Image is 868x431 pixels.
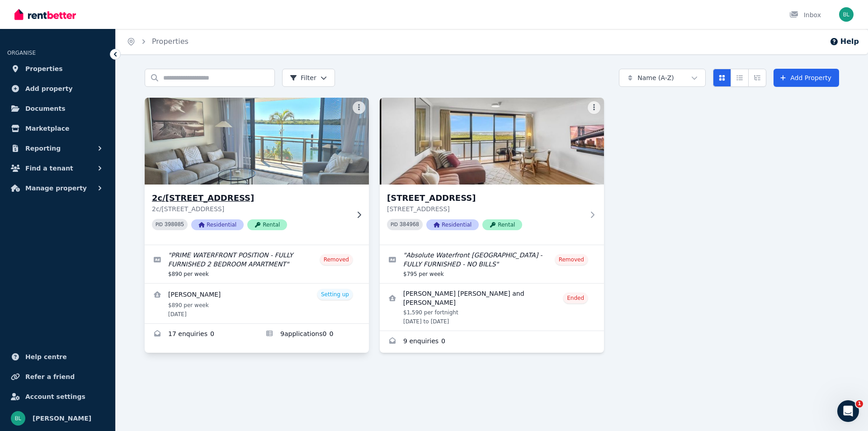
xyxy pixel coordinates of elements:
button: Scroll to bottom [83,256,98,271]
button: Home [142,4,159,21]
h1: The RentBetter Team [44,5,119,11]
img: 2c/120-122 Duporth Ave, Maroochydore [139,95,375,187]
span: Filter [290,73,316,82]
span: Documents [25,103,66,114]
span: [PERSON_NAME] [33,413,91,424]
a: Source reference 9454099: [142,194,149,201]
button: Start recording [57,296,65,303]
button: Expanded list view [748,69,766,87]
a: Account settings [7,388,108,406]
a: Refer a friend [7,368,108,386]
button: go back [6,4,23,21]
span: ORGANISE [7,50,36,56]
span: Refer a friend [25,371,75,382]
a: View details for Eliana Marcela Gutierrez Bernal and Esteban Herrera Leguizamo [380,284,604,331]
div: ⚠️ Before cancelling, we recommend downloading all your documents and files to ensure continued a... [14,205,166,250]
button: Compact list view [731,69,749,87]
a: Properties [152,37,189,46]
a: Enquiries for 2c/120-122 Duporth Ave, Maroochydore [145,324,257,346]
b: Subscriptions [40,174,89,181]
h3: [STREET_ADDRESS] [387,192,584,204]
span: Help centre [25,351,67,362]
span: Add property [25,83,73,94]
li: You'll see 3 dots next to your subscription - click on them and select [21,184,166,201]
div: Great news on finding a tenant! You can cancel your subscription yourself through your account se... [14,101,166,128]
span: 1 [856,400,863,407]
a: 2c/120-122 Duporth Ave, Maroochydore2c/[STREET_ADDRESS]2c/[STREET_ADDRESS]PID 398085ResidentialRe... [145,98,369,245]
button: Upload attachment [43,296,50,303]
img: 9b/120 Duporth Ave, Maroochydore [380,98,604,185]
a: Enquiries for 9b/120 Duporth Ave, Maroochydore [380,331,604,353]
button: Filter [282,69,335,87]
span: Rental [482,219,522,230]
span: Residential [191,219,244,230]
small: PID [156,222,163,227]
button: Reporting [7,139,108,157]
iframe: Intercom live chat [837,400,859,422]
div: The RentBetter Team says… [7,57,174,96]
button: Manage property [7,179,108,197]
img: Britt Lundgren [839,7,854,22]
button: Card view [713,69,731,87]
p: The team can also help [44,11,113,20]
a: Marketplace [7,119,108,137]
span: Properties [25,63,63,74]
div: Close [159,4,175,20]
div: Here's how to cancel: [14,133,166,142]
span: Account settings [25,391,85,402]
b: Important: [22,206,61,213]
textarea: Message… [8,277,173,293]
div: Great news on finding a tenant! You can cancel your subscription yourself through your account se... [7,96,174,286]
a: Add Property [774,69,839,87]
button: More options [588,101,600,114]
small: PID [391,222,398,227]
a: Add property [7,80,108,98]
b: Cancel Plan [99,193,140,200]
li: Click on , then select [21,165,166,182]
div: Please make sure to click the options to 'get more help' if we haven't answered your question. [7,57,148,95]
a: 9b/120 Duporth Ave, Maroochydore[STREET_ADDRESS][STREET_ADDRESS]PID 384968ResidentialRental [380,98,604,245]
li: Visit [DOMAIN_NAME] and sign into your account [21,146,166,163]
span: Name (A-Z) [637,73,674,82]
a: Documents [7,99,108,118]
b: Account Settings [46,166,107,173]
a: Help centre [7,348,108,366]
span: Reporting [25,143,61,154]
h3: 2c/[STREET_ADDRESS] [152,192,349,204]
button: Send a message… [155,293,170,307]
nav: Breadcrumb [116,29,199,54]
div: View options [713,69,766,87]
p: 2c/[STREET_ADDRESS] [152,204,349,213]
a: Edit listing: PRIME WATERFRONT POSITION - FULLY FURNISHED 2 BEDROOM APARTMENT [145,245,369,283]
img: RentBetter [14,8,76,21]
span: Find a tenant [25,163,73,174]
button: Help [830,36,859,47]
p: [STREET_ADDRESS] [387,204,584,213]
img: Britt Lundgren [11,411,25,426]
div: HI there, I would like to cancel the subscri[tion for PID 398085 as I have found a tenant and wil... [33,4,174,50]
div: The RentBetter Team says… [7,96,174,287]
button: More options [353,101,365,114]
button: Emoji picker [14,296,21,303]
code: 384968 [400,222,419,228]
button: Gif picker [28,296,36,303]
a: Edit listing: Absolute Waterfront 9th Floor Duporth Avenue Apartment - FULLY FURNISHED - NO BILLS [380,245,604,283]
div: Please make sure to click the options to 'get more help' if we haven't answered your question. [14,63,141,90]
div: HI there, I would like to cancel the subscri[tion for PID 398085 as I have found a tenant and wil... [40,9,166,45]
button: Find a tenant [7,159,108,177]
span: Residential [426,219,479,230]
span: Manage property [25,183,87,194]
button: Name (A-Z) [619,69,706,87]
a: Applications for 2c/120-122 Duporth Ave, Maroochydore [257,324,369,346]
span: Marketplace [25,123,69,134]
div: Britt says… [7,4,174,57]
div: Inbox [789,10,821,19]
img: Profile image for The RentBetter Team [26,5,40,19]
span: Rental [247,219,287,230]
a: Properties [7,60,108,78]
a: View details for Martine Boys [145,284,369,323]
div: Note that cancelling your subscription will also remove any advertisements associated with your a... [14,254,166,281]
code: 398085 [165,222,184,228]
